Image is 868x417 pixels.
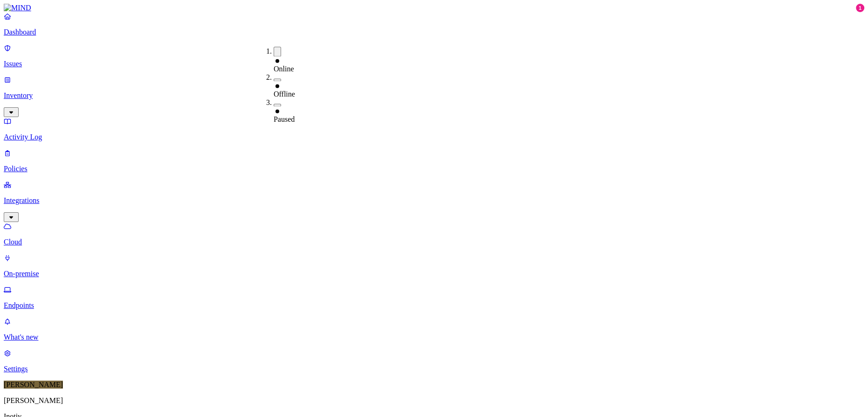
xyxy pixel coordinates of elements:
a: What's new [4,317,864,341]
a: Inventory [4,76,864,116]
p: Endpoints [4,301,864,310]
p: [PERSON_NAME] [4,396,864,405]
p: Activity Log [4,133,864,141]
p: On-premise [4,270,864,278]
p: Issues [4,60,864,68]
img: MIND [4,4,31,12]
p: What's new [4,333,864,341]
a: Issues [4,44,864,68]
a: MIND [4,4,864,12]
a: Endpoints [4,285,864,310]
div: 1 [856,4,864,12]
a: Cloud [4,222,864,246]
p: Inventory [4,91,864,100]
p: Policies [4,165,864,173]
p: Dashboard [4,28,864,36]
a: Dashboard [4,12,864,36]
a: Policies [4,149,864,173]
a: On-premise [4,254,864,278]
a: Integrations [4,181,864,221]
a: Activity Log [4,117,864,141]
a: Settings [4,349,864,373]
p: Integrations [4,196,864,205]
span: [PERSON_NAME] [4,381,63,389]
p: Cloud [4,238,864,246]
p: Settings [4,365,864,373]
